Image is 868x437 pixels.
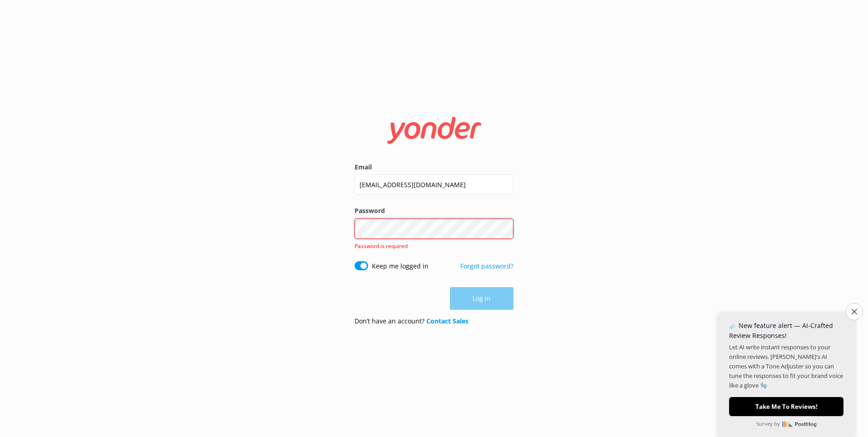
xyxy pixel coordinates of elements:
[355,206,513,216] label: Password
[355,316,469,326] p: Don’t have an account?
[495,219,513,238] button: Show password
[426,317,469,325] a: Contact Sales
[355,242,408,250] span: Password is required
[372,261,429,271] label: Keep me logged in
[355,174,513,195] input: user@emailaddress.com
[355,162,513,172] label: Email
[460,262,513,270] a: Forgot password?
